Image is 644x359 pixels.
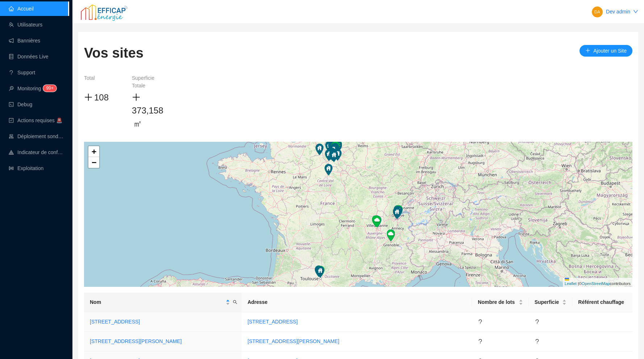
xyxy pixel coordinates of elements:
[9,70,35,75] a: questionSupport
[132,93,141,102] span: plus
[529,293,573,312] th: Superficie
[329,149,337,161] img: Marker
[329,150,337,161] img: Marker
[9,54,49,59] a: databaseDonnées Live
[395,205,403,217] img: Marker
[592,7,603,17] img: 21a1b9dc26c3388413a7383f0df45f3c
[478,339,483,344] span: question
[132,106,163,115] span: 373,158
[331,143,339,154] img: Marker
[315,265,323,277] img: Marker
[585,48,590,53] span: plus
[329,145,337,156] img: Marker
[563,278,632,287] div: © contributors
[326,148,334,160] img: Marker
[331,143,339,154] img: Marker
[233,300,237,304] span: search
[330,150,338,162] img: Marker
[132,74,168,90] div: Superficie Totale
[316,266,324,278] img: Marker
[472,293,528,312] th: Nombre de lots
[535,339,540,344] span: question
[247,338,339,344] a: [STREET_ADDRESS][PERSON_NAME]
[586,6,644,17] button: Dev admin
[478,319,483,324] span: question
[84,293,242,312] th: Nom
[43,85,56,92] sup: 146
[9,86,54,91] a: monitorMonitoring99+
[328,148,336,159] img: Marker
[582,281,610,286] a: OpenStreetMap
[231,297,239,308] span: search
[84,93,93,102] span: plus
[387,230,395,241] img: Marker
[478,298,517,306] span: Nombre de lots
[90,319,140,325] a: [STREET_ADDRESS]
[633,9,638,14] span: down
[92,158,96,167] span: −
[572,293,632,312] th: Référent chauffage
[565,278,631,286] a: Leaflet
[9,6,34,12] a: homeAccueil
[535,298,561,306] span: Superficie
[84,74,120,90] div: Total
[393,207,401,219] img: Marker
[242,293,472,312] th: Adresse
[372,215,380,227] img: Marker
[90,298,224,306] span: Nom
[9,165,43,171] a: slidersExploitation
[394,206,402,218] img: Marker
[325,141,333,153] img: Marker
[247,319,297,325] a: [STREET_ADDRESS]
[315,144,323,155] img: Marker
[9,149,64,155] a: heat-mapIndicateur de confort
[330,144,338,155] img: Marker
[580,45,632,57] button: Ajouter un Site
[317,266,325,277] img: Marker
[394,205,402,217] img: Marker
[328,149,336,161] img: Marker
[9,22,42,28] a: teamUtilisateurs
[88,146,99,157] a: Zoom in
[325,149,333,161] img: Marker
[90,338,182,344] a: [STREET_ADDRESS][PERSON_NAME]
[9,133,64,139] a: clusterDéploiement sondes
[578,281,579,286] span: |
[17,117,62,123] span: Actions requises 🚨
[94,92,109,102] span: 108
[9,102,32,107] a: codeDebug
[535,319,540,324] span: question
[325,164,333,176] img: Marker
[92,147,96,156] span: +
[328,141,336,153] img: Marker
[84,45,143,62] h1: Vos sites
[334,149,342,161] img: Marker
[88,157,99,168] a: Zoom out
[593,47,627,55] span: Ajouter un Site
[606,9,630,15] a: Dev admin
[133,117,142,130] span: ㎡
[328,149,336,160] img: Marker
[373,216,381,227] img: Marker
[9,38,40,44] a: notificationBannières
[9,118,14,123] span: check-square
